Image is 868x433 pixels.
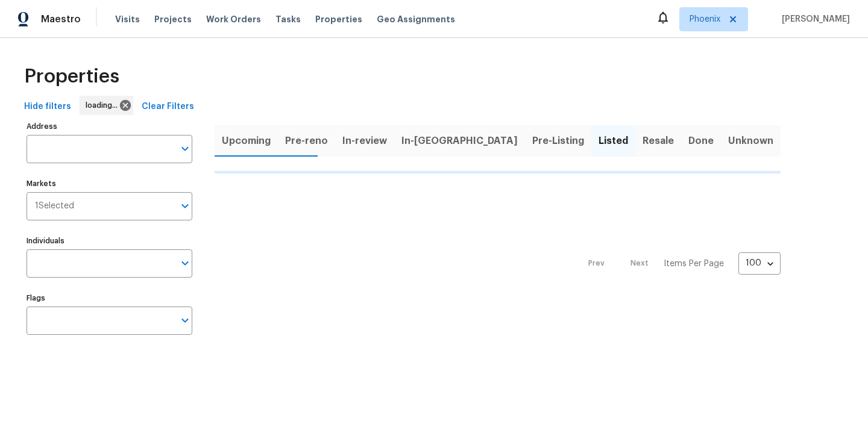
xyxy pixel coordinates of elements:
span: loading... [86,99,122,111]
span: Upcoming [222,132,271,149]
div: 100 [738,248,781,279]
span: Hide filters [24,99,71,114]
span: Work Orders [206,13,261,25]
span: Visits [115,13,140,25]
span: Properties [315,13,362,25]
span: Maestro [41,13,81,25]
span: Unknown [728,132,773,149]
nav: Pagination Navigation [577,181,781,347]
span: Phoenix [690,13,720,25]
p: Items Per Page [664,258,724,270]
span: Geo Assignments [377,13,455,25]
label: Address [27,123,192,130]
label: Flags [27,294,192,302]
button: Hide filters [19,96,76,118]
span: 1 Selected [35,201,74,211]
span: Done [688,132,714,149]
span: [PERSON_NAME] [777,13,850,25]
button: Open [177,255,193,272]
span: Listed [599,132,628,149]
div: loading... [80,96,133,115]
span: Projects [154,13,192,25]
button: Open [177,312,193,329]
span: Pre-reno [285,132,328,149]
span: Clear Filters [142,99,194,114]
span: In-[GEOGRAPHIC_DATA] [401,132,518,149]
button: Clear Filters [137,96,199,118]
label: Individuals [27,237,192,245]
button: Open [177,198,193,214]
button: Open [177,140,193,157]
span: Tasks [275,15,301,23]
span: Resale [643,132,674,149]
label: Markets [27,180,192,187]
span: Pre-Listing [532,132,584,149]
span: Properties [24,70,119,83]
span: In-review [342,132,387,149]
